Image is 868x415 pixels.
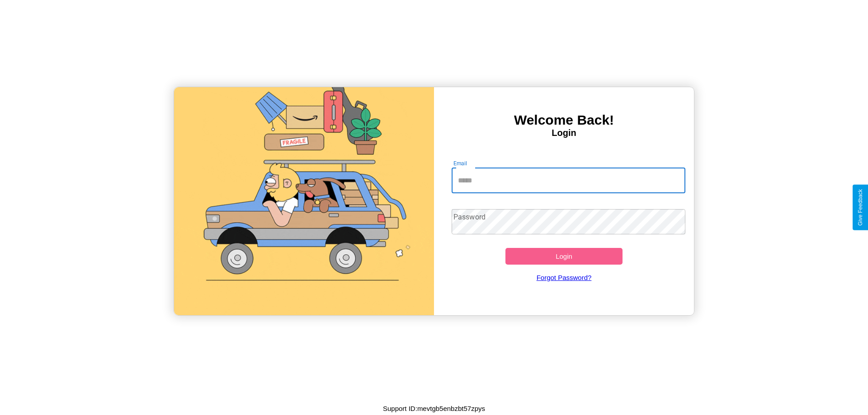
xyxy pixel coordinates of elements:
[505,248,623,265] button: Login
[447,265,681,290] a: Forgot Password?
[383,402,485,415] p: Support ID: mevtgb5enbzbt57zpys
[434,112,694,128] h3: Welcome Back!
[857,189,863,226] div: Give Feedback
[434,128,694,138] h4: Login
[174,87,434,315] img: gif
[453,159,467,167] label: Email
